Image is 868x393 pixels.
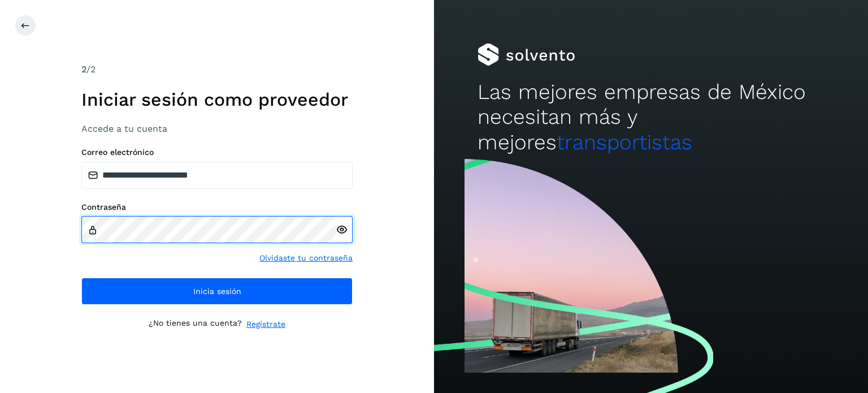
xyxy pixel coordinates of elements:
[259,252,353,264] a: Olvidaste tu contraseña
[246,318,285,330] a: Regístrate
[81,202,353,212] label: Contraseña
[81,148,353,157] label: Correo electrónico
[557,130,692,154] span: transportistas
[81,64,86,75] span: 2
[478,80,824,155] h2: Las mejores empresas de México necesitan más y mejores
[149,318,242,330] p: ¿No tienes una cuenta?
[81,63,353,76] div: /2
[81,278,353,305] button: Inicia sesión
[193,287,241,295] span: Inicia sesión
[81,89,353,110] h1: Iniciar sesión como proveedor
[81,123,353,134] h3: Accede a tu cuenta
